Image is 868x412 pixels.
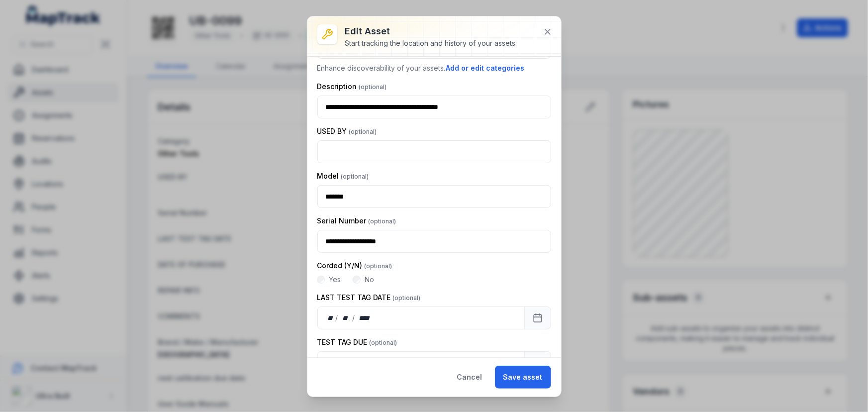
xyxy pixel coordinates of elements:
label: Yes [329,275,341,285]
label: LAST TEST TAG DATE [317,293,421,303]
button: Add or edit categories [446,63,525,74]
button: Save asset [495,366,551,389]
div: year, [356,313,374,323]
label: Corded (Y/N) [317,261,392,271]
label: Description [317,82,387,92]
button: Calendar [524,351,551,374]
button: Cancel [449,366,491,389]
div: Start tracking the location and history of your assets. [345,38,517,48]
div: month, [339,313,352,323]
label: No [365,275,374,285]
div: / [352,313,356,323]
label: Serial Number [317,216,396,226]
label: Model [317,171,369,181]
div: / [335,313,339,323]
h3: Edit asset [345,24,517,38]
p: Enhance discoverability of your assets. [317,63,551,74]
div: day, [326,313,336,323]
label: USED BY [317,126,377,136]
label: TEST TAG DUE [317,337,397,347]
button: Calendar [524,307,551,329]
